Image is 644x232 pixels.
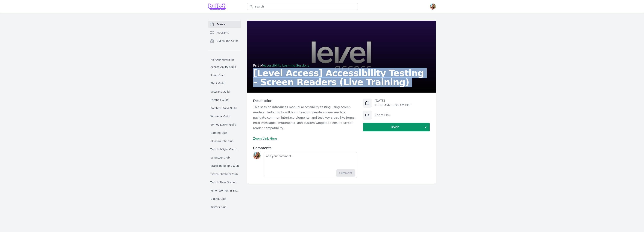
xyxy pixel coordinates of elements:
a: Events [208,21,241,28]
span: Veterans Guild [210,90,230,94]
span: RSVP [366,125,424,129]
a: Gaming Club [208,129,241,136]
a: Accessibility Learning Sessions [263,64,309,67]
a: Zoom Link Here [253,137,277,140]
span: Volunteer Club [210,156,230,159]
span: Asian Guild [210,73,225,77]
p: This session introduces manual accessibility testing using screen readers. Participants will lear... [253,105,357,131]
a: Parent's Guild [208,97,241,103]
a: Programs [208,29,241,36]
a: Junior Women in Engineering Club [208,187,241,194]
a: Skincare-Etc Club [208,138,241,144]
span: Black Guild [210,82,225,85]
p: [DATE] [375,99,411,103]
span: Events [216,22,225,26]
span: Women+ Guild [210,115,230,118]
a: Black Guild [208,80,241,87]
span: Somos LatAm Guild [210,123,236,126]
span: Twitch Plays Soccer Club [210,180,239,184]
button: Comment [336,169,355,177]
a: Somos LatAm Guild [208,121,241,128]
img: Grove [208,4,226,10]
span: Writers Club [210,205,227,209]
a: Zoom Link [375,113,391,117]
span: Twitch A-Sync Gaming (TAG) Club [210,147,239,151]
p: My communities [208,58,241,61]
span: Brazilian Jiu Jitsu Club [210,164,239,168]
input: Search [247,3,358,10]
span: Doodle Club [210,197,226,201]
a: Writers Club [208,204,241,210]
a: Brazilian Jiu Jitsu Club [208,162,241,169]
h3: Comments [253,146,357,150]
a: Women+ Guild [208,113,241,120]
a: Twitch Climbers Club [208,171,241,177]
span: Skincare-Etc Club [210,139,233,143]
a: Rainbow Road Guild [208,105,241,112]
h2: [Level Access] Accessibility Testing – Screen Readers (Live Training) [253,69,430,87]
a: Volunteer Club [208,154,241,161]
div: Part of [253,63,430,68]
h3: Description [253,99,357,103]
p: 10:00 AM - 11:00 AM PDT [375,103,411,108]
a: Guilds and Clubs [208,37,241,45]
a: Veterans Guild [208,88,241,95]
span: Parent's Guild [210,98,229,102]
span: Twitch Climbers Club [210,172,238,176]
span: Rainbow Road Guild [210,106,237,110]
a: Twitch Plays Soccer Club [208,179,241,186]
button: RSVP [363,123,430,132]
span: Junior Women in Engineering Club [210,189,239,192]
span: Programs [216,31,229,34]
span: Guilds and Clubs [216,39,239,43]
a: Doodle Club [208,195,241,202]
nav: Sidebar [208,21,241,211]
a: Twitch A-Sync Gaming (TAG) Club [208,146,241,153]
span: Access Ability Guild [210,65,236,69]
a: Asian Guild [208,72,241,79]
a: Access Ability Guild [208,64,241,70]
span: Gaming Club [210,131,227,135]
